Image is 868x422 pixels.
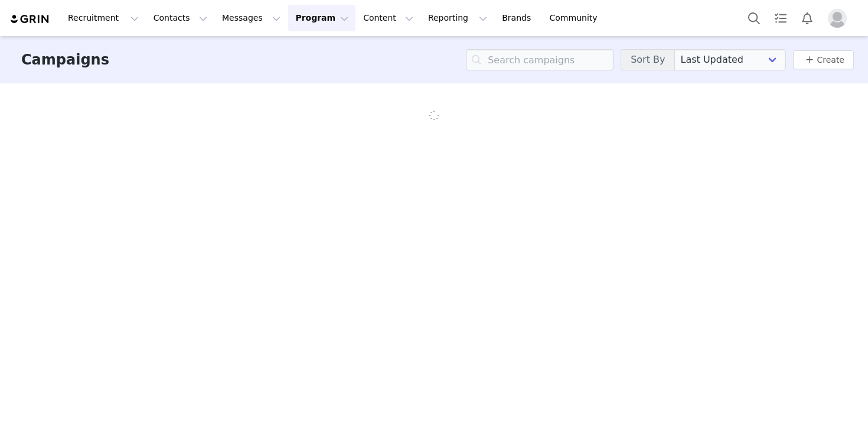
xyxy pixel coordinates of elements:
[146,5,214,31] button: Contacts
[543,5,610,31] a: Community
[768,5,794,31] a: Tasks
[61,5,146,31] button: Recruitment
[466,49,614,70] input: Search campaigns
[9,14,51,25] img: grin logo
[356,5,420,31] button: Content
[802,53,844,67] a: Create
[421,5,494,31] button: Reporting
[288,5,355,31] button: Program
[495,5,541,31] a: Brands
[828,9,847,28] img: placeholder-profile.jpg
[794,5,820,31] button: Notifications
[821,9,859,28] button: Profile
[793,50,854,69] button: Create
[741,5,767,31] button: Search
[215,5,288,31] button: Messages
[21,49,109,70] h3: Campaigns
